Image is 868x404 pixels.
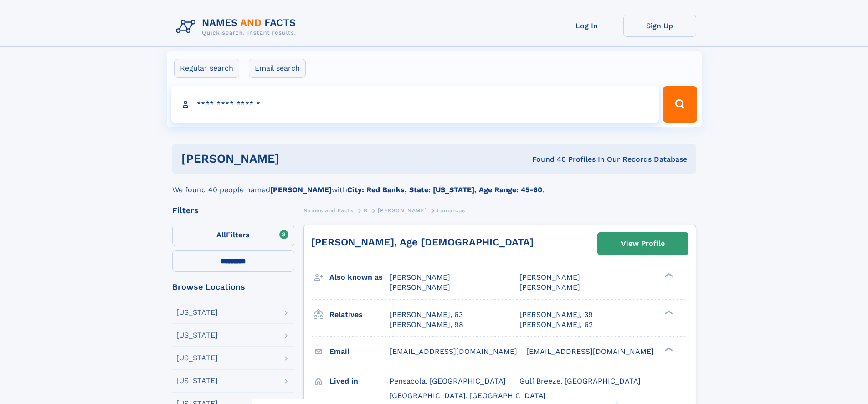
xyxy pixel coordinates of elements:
span: [PERSON_NAME] [519,283,580,291]
input: search input [171,86,659,123]
b: [PERSON_NAME] [270,185,332,194]
span: All [216,230,226,239]
div: View Profile [621,233,665,254]
a: View Profile [598,233,688,255]
div: [US_STATE] [176,309,218,316]
span: [GEOGRAPHIC_DATA], [GEOGRAPHIC_DATA] [390,391,546,400]
a: [PERSON_NAME], Age [DEMOGRAPHIC_DATA] [311,236,534,248]
a: [PERSON_NAME] [378,205,426,216]
a: [PERSON_NAME], 63 [390,310,463,320]
span: Lamarcus [437,207,465,214]
div: [US_STATE] [176,332,218,339]
span: [PERSON_NAME] [519,273,580,281]
div: Browse Locations [172,283,294,291]
label: Filters [172,225,294,246]
h3: Relatives [329,307,390,322]
button: Search Button [663,86,697,123]
a: [PERSON_NAME], 39 [519,310,593,320]
a: Sign Up [623,15,696,37]
a: [PERSON_NAME], 62 [519,320,593,330]
h3: Email [329,344,390,359]
span: [EMAIL_ADDRESS][DOMAIN_NAME] [526,347,654,356]
span: [PERSON_NAME] [378,207,426,214]
div: We found 40 people named with . [172,174,696,195]
div: ❯ [663,272,673,278]
div: ❯ [663,346,673,352]
h3: Lived in [329,373,390,389]
label: Regular search [174,59,239,78]
a: B [364,205,368,216]
span: Pensacola, [GEOGRAPHIC_DATA] [390,377,506,385]
span: [PERSON_NAME] [390,283,450,291]
img: Logo Names and Facts [172,15,303,39]
span: [EMAIL_ADDRESS][DOMAIN_NAME] [390,347,517,356]
h3: Also known as [329,270,390,285]
span: [PERSON_NAME] [390,273,450,281]
a: [PERSON_NAME], 98 [390,320,463,330]
div: Filters [172,206,294,215]
div: [US_STATE] [176,377,218,384]
span: Gulf Breeze, [GEOGRAPHIC_DATA] [519,377,641,385]
h1: [PERSON_NAME] [181,153,406,164]
span: B [364,207,368,214]
a: Log In [550,15,623,37]
div: Found 40 Profiles In Our Records Database [406,154,687,164]
b: City: Red Banks, State: [US_STATE], Age Range: 45-60 [347,185,542,194]
div: [US_STATE] [176,354,218,362]
a: Names and Facts [303,205,354,216]
div: ❯ [663,309,673,315]
label: Email search [249,59,306,78]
